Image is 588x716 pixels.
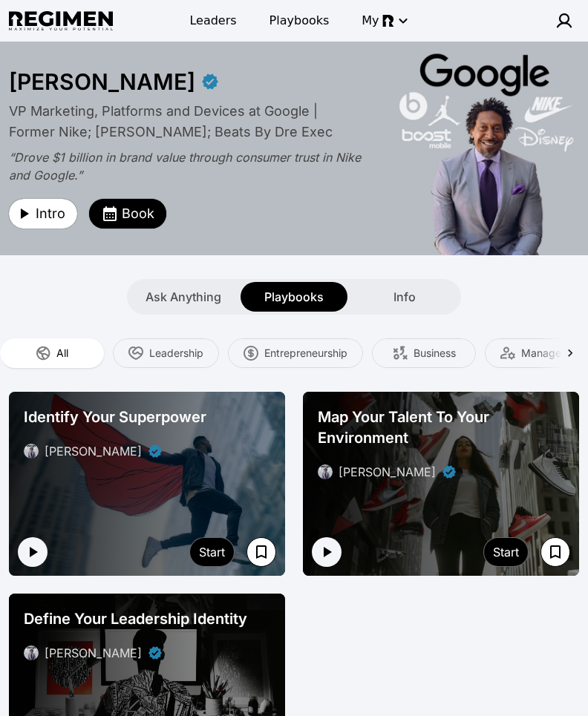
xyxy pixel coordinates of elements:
[130,282,237,312] button: Ask Anything
[339,463,436,481] div: [PERSON_NAME]
[24,407,206,427] span: Identify Your Superpower
[199,543,225,561] div: Start
[261,7,339,34] a: Playbooks
[24,608,247,629] span: Define Your Leadership Identity
[442,464,457,479] div: Verified partner - Daryl Butler
[264,288,324,306] span: Playbooks
[246,537,276,567] button: Save
[180,7,245,34] a: Leaders
[9,101,364,142] div: VP Marketing, Platforms and Devices at Google | Former Nike; [PERSON_NAME]; Beats By Dre Exec
[318,407,564,448] span: Map Your Talent To Your Environment
[24,646,39,660] img: avatar of Daryl Butler
[269,12,330,30] span: Playbooks
[9,148,364,184] div: “Drove $1 billion in brand value through consumer trust in Nike and Google.”
[483,537,529,567] button: Start
[9,68,195,95] div: [PERSON_NAME]
[113,338,219,368] button: Leadership
[189,537,235,567] button: Start
[189,12,236,30] span: Leaders
[353,7,414,34] button: My
[9,199,77,229] button: Intro
[500,346,515,361] img: Management
[36,203,65,224] span: Intro
[351,282,458,312] button: Info
[521,346,586,361] span: Management
[89,199,166,229] button: Book
[45,644,142,662] div: [PERSON_NAME]
[493,543,519,561] div: Start
[244,346,258,361] img: Entrepreneurship
[45,442,142,460] div: [PERSON_NAME]
[9,11,113,31] img: Regimen logo
[148,444,163,459] div: Verified partner - Daryl Butler
[149,346,203,361] span: Leadership
[36,346,50,361] img: All
[393,288,416,306] span: Info
[372,338,476,368] button: Business
[393,346,408,361] img: Business
[18,537,48,567] button: Play intro
[122,203,154,224] span: Book
[540,537,570,567] button: Save
[362,12,379,30] span: My
[318,464,333,479] img: avatar of Daryl Butler
[128,346,143,361] img: Leadership
[146,288,221,306] span: Ask Anything
[56,346,68,361] span: All
[201,73,219,91] div: Verified partner - Daryl Butler
[228,338,363,368] button: Entrepreneurship
[264,346,347,361] span: Entrepreneurship
[555,12,573,30] img: user icon
[312,537,342,567] button: Play intro
[414,346,456,361] span: Business
[241,282,347,312] button: Playbooks
[148,646,163,660] div: Verified partner - Daryl Butler
[24,444,39,459] img: avatar of Daryl Butler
